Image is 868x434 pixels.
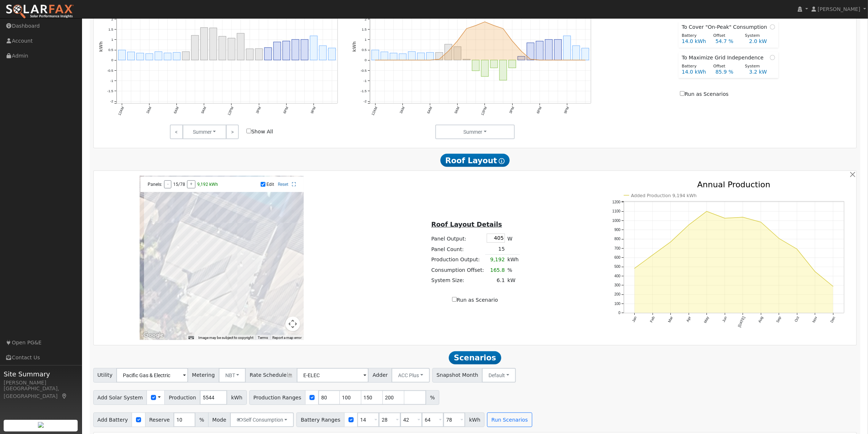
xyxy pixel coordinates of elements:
rect: onclick="" [264,47,272,60]
rect: onclick="" [228,38,235,60]
td: Production Output: [430,254,486,265]
rect: onclick="" [191,35,199,60]
rect: onclick="" [454,47,461,60]
text: 9PM [563,106,570,114]
text: Sep [776,316,782,324]
div: 3.2 kW [746,68,779,76]
td: System Size: [430,275,486,285]
span: Battery Ranges [296,413,345,427]
rect: onclick="" [219,36,226,60]
text: 0 [619,311,621,315]
circle: onclick="" [410,59,413,62]
rect: onclick="" [273,42,281,60]
circle: onclick="" [548,59,550,62]
rect: onclick="" [127,52,135,60]
a: Report a map error [272,336,301,340]
rect: onclick="" [301,39,308,60]
text: 6PM [282,106,289,114]
span: Utility [93,368,117,383]
input: Select a Rate Schedule [297,368,369,383]
text: 12AM [371,106,378,116]
rect: onclick="" [518,56,525,60]
rect: onclick="" [564,36,571,60]
text: -1 [110,79,113,83]
button: Run Scenarios [487,413,532,427]
rect: onclick="" [554,39,561,60]
span: Snapshot Month [432,368,483,383]
td: 15 [485,244,506,255]
rect: onclick="" [472,60,479,71]
circle: onclick="" [832,285,835,288]
a: Map [61,393,68,399]
circle: onclick="" [520,50,523,52]
div: 85.9 % [712,68,745,76]
text: kWh [98,41,103,52]
rect: onclick="" [509,60,516,68]
rect: onclick="" [499,60,507,80]
td: Consumption Offset: [430,265,486,275]
input: Run as Scenarios [680,91,685,96]
text: 2 [111,17,113,21]
rect: onclick="" [390,53,397,60]
circle: onclick="" [557,59,560,62]
text: 400 [615,274,621,278]
circle: onclick="" [633,267,636,270]
div: 14.0 kWh [678,38,712,45]
text: 3AM [145,106,152,114]
text: Annual Production [697,180,771,189]
circle: onclick="" [575,59,578,62]
span: Mode [208,413,230,427]
text: 12AM [117,106,125,116]
text: 6PM [536,106,542,114]
circle: onclick="" [392,59,395,62]
div: Offset [709,33,741,39]
button: NBT [219,368,246,383]
rect: onclick="" [201,27,208,60]
circle: onclick="" [438,58,441,60]
span: Scenarios [449,351,501,364]
circle: onclick="" [493,24,495,27]
a: Reset [278,182,288,187]
rect: onclick="" [463,59,470,60]
text: 3AM [399,106,405,114]
span: Adder [368,368,392,383]
text: 12PM [480,106,488,116]
u: Roof Layout Details [431,221,502,228]
rect: onclick="" [573,46,580,60]
circle: onclick="" [383,59,386,62]
circle: onclick="" [420,59,423,62]
text: Oct [794,316,800,323]
text: 12PM [227,106,234,116]
input: Run as Scenario [452,297,457,302]
span: % [195,413,208,427]
text: -0.5 [107,68,113,72]
td: 9,192 [485,254,506,265]
text: kWh [352,41,357,52]
rect: onclick="" [371,50,379,60]
circle: onclick="" [538,59,541,62]
rect: onclick="" [155,52,162,60]
text: 0.5 [362,48,366,52]
text: 6AM [426,106,433,114]
div: Battery [678,33,710,39]
button: Default [482,368,516,383]
text: -1.5 [107,89,113,93]
rect: onclick="" [136,53,144,60]
a: Full Screen [292,182,296,187]
text: Nov [812,316,818,324]
rect: onclick="" [381,52,388,60]
text: 1.5 [362,27,366,31]
span: Add Battery [93,413,132,427]
rect: onclick="" [145,54,153,60]
text: 6AM [173,106,179,114]
rect: onclick="" [408,51,416,60]
text: 9AM [200,106,207,114]
span: 9,192 kWh [197,182,218,187]
div: 2.0 kW [746,38,779,45]
a: > [226,125,239,139]
circle: onclick="" [502,27,505,30]
button: Summer [183,125,226,139]
text: 700 [615,246,621,250]
text: -1 [363,79,367,83]
text: 500 [615,265,621,269]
